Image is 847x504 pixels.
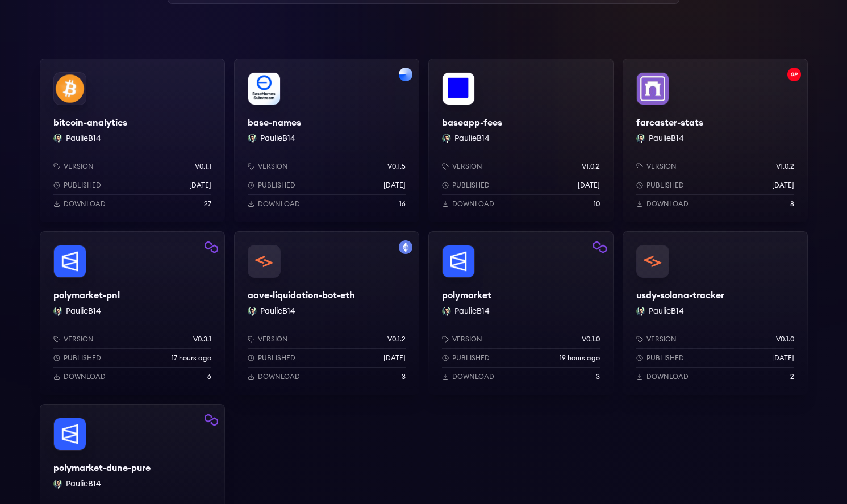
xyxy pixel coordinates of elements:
[649,133,684,144] button: PaulieB14
[428,59,614,222] a: baseapp-feesbaseapp-feesPaulieB14 PaulieB14Versionv1.0.2Published[DATE]Download10
[387,335,406,344] p: v0.1.2
[195,162,211,171] p: v0.1.1
[383,353,406,363] p: [DATE]
[402,372,406,381] p: 3
[66,306,101,317] button: PaulieB14
[66,133,101,144] button: PaulieB14
[387,162,406,171] p: v0.1.5
[258,372,300,381] p: Download
[772,181,794,190] p: [DATE]
[452,162,482,171] p: Version
[258,199,300,209] p: Download
[207,372,211,381] p: 6
[205,240,218,254] img: Filter by polygon network
[646,335,677,344] p: Version
[64,181,101,190] p: Published
[452,372,494,381] p: Download
[623,231,808,395] a: usdy-solana-trackerusdy-solana-trackerPaulieB14 PaulieB14Versionv0.1.0Published[DATE]Download2
[234,231,419,395] a: Filter by mainnet networkaave-liquidation-bot-ethaave-liquidation-bot-ethPaulieB14 PaulieB14Versi...
[258,181,295,190] p: Published
[790,372,794,381] p: 2
[646,199,689,209] p: Download
[66,478,101,490] button: PaulieB14
[428,231,614,395] a: Filter by polygon networkpolymarketpolymarketPaulieB14 PaulieB14Versionv0.1.0Published19 hours ag...
[64,199,106,209] p: Download
[399,68,412,81] img: Filter by base network
[189,181,211,190] p: [DATE]
[790,199,794,209] p: 8
[258,162,288,171] p: Version
[399,240,412,254] img: Filter by mainnet network
[594,199,600,209] p: 10
[596,372,600,381] p: 3
[452,353,490,363] p: Published
[452,181,490,190] p: Published
[234,59,419,222] a: Filter by base networkbase-namesbase-namesPaulieB14 PaulieB14Versionv0.1.5Published[DATE]Download16
[454,133,490,144] button: PaulieB14
[582,162,600,171] p: v1.0.2
[64,353,101,363] p: Published
[205,413,218,427] img: Filter by polygon network
[40,231,225,395] a: Filter by polygon networkpolymarket-pnlpolymarket-pnlPaulieB14 PaulieB14Versionv0.3.1Published17 ...
[623,59,808,222] a: Filter by optimism networkfarcaster-statsfarcaster-statsPaulieB14 PaulieB14Versionv1.0.2Published...
[193,335,211,344] p: v0.3.1
[578,181,600,190] p: [DATE]
[204,199,211,209] p: 27
[260,133,295,144] button: PaulieB14
[646,162,677,171] p: Version
[40,59,225,222] a: bitcoin-analyticsbitcoin-analyticsPaulieB14 PaulieB14Versionv0.1.1Published[DATE]Download27
[560,353,600,363] p: 19 hours ago
[593,240,607,254] img: Filter by polygon network
[646,353,684,363] p: Published
[646,372,689,381] p: Download
[64,372,106,381] p: Download
[776,335,794,344] p: v0.1.0
[646,181,684,190] p: Published
[772,353,794,363] p: [DATE]
[582,335,600,344] p: v0.1.0
[383,181,406,190] p: [DATE]
[452,335,482,344] p: Version
[258,335,288,344] p: Version
[787,68,801,81] img: Filter by optimism network
[258,353,295,363] p: Published
[260,306,295,317] button: PaulieB14
[64,335,94,344] p: Version
[452,199,494,209] p: Download
[399,199,406,209] p: 16
[172,353,211,363] p: 17 hours ago
[776,162,794,171] p: v1.0.2
[649,306,684,317] button: PaulieB14
[64,162,94,171] p: Version
[454,306,490,317] button: PaulieB14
